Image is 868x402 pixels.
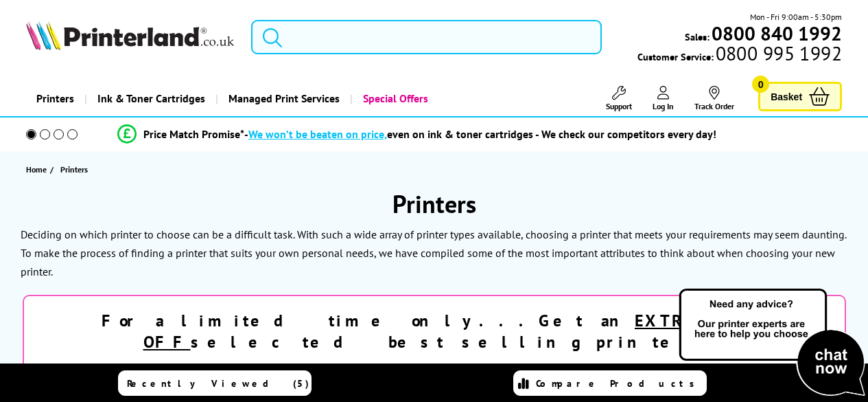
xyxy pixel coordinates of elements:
[685,30,709,43] span: Sales:
[21,227,847,241] p: Deciding on which printer to choose can be a difficult task. With such a wide array of printer ty...
[21,246,835,278] p: To make the process of finding a printer that suits your own personal needs, we have compiled som...
[750,10,842,23] span: Mon - Fri 9:00am - 5:30pm
[60,164,88,175] span: Printers
[513,370,707,396] a: Compare Products
[143,127,244,141] span: Price Match Promise*
[14,188,854,220] h1: Printers
[712,21,842,46] b: 0800 840 1992
[709,27,842,40] a: 0800 840 1992
[676,287,868,399] img: Open Live Chat window
[102,310,766,353] strong: For a limited time only...Get an selected best selling printers!
[694,86,734,111] a: Track Order
[26,21,234,50] img: Printerland Logo
[752,76,769,93] span: 0
[637,47,842,63] span: Customer Service:
[350,81,438,116] a: Special Offers
[26,162,50,177] a: Home
[606,101,632,111] span: Support
[714,47,842,60] span: 0800 995 1992
[248,127,387,141] span: We won’t be beaten on price,
[606,86,632,111] a: Support
[84,81,215,116] a: Ink & Toner Cartridges
[536,377,702,390] span: Compare Products
[653,86,674,111] a: Log In
[26,81,84,116] a: Printers
[143,310,767,353] u: EXTRA 10% OFF
[653,101,674,111] span: Log In
[7,122,827,146] li: modal_Promise
[758,82,842,111] a: Basket 0
[771,87,802,106] span: Basket
[215,81,350,116] a: Managed Print Services
[244,127,716,141] div: - even on ink & toner cartridges - We check our competitors every day!
[97,81,205,116] span: Ink & Toner Cartridges
[26,21,234,53] a: Printerland Logo
[127,377,309,390] span: Recently Viewed (5)
[118,370,312,396] a: Recently Viewed (5)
